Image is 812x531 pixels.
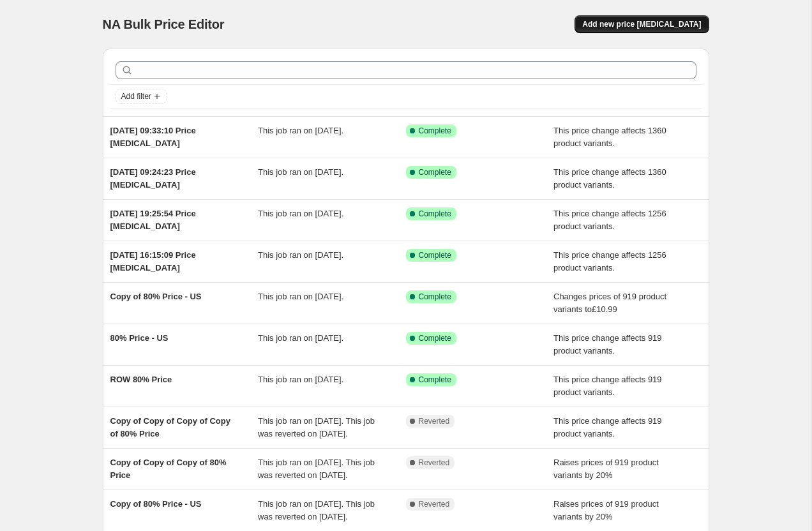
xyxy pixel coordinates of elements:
[419,458,450,468] span: Reverted
[553,209,666,231] span: This price change affects 1256 product variants.
[121,91,151,101] span: Add filter
[110,416,230,438] span: Copy of Copy of Copy of Copy of 80% Price
[110,126,196,148] span: [DATE] 09:33:10 Price [MEDICAL_DATA]
[419,416,450,426] span: Reverted
[419,209,451,219] span: Complete
[258,167,343,177] span: This job ran on [DATE].
[110,292,202,301] span: Copy of 80% Price - US
[553,250,666,273] span: This price change affects 1256 product variants.
[419,250,451,260] span: Complete
[258,375,343,384] span: This job ran on [DATE].
[110,458,227,480] span: Copy of Copy of Copy of 80% Price
[419,499,450,509] span: Reverted
[553,375,662,397] span: This price change affects 919 product variants.
[116,89,167,104] button: Add filter
[419,333,451,343] span: Complete
[258,416,375,438] span: This job ran on [DATE]. This job was reverted on [DATE].
[110,499,202,509] span: Copy of 80% Price - US
[419,126,451,136] span: Complete
[553,499,659,521] span: Raises prices of 919 product variants by 20%
[258,209,343,218] span: This job ran on [DATE].
[103,17,225,31] span: NA Bulk Price Editor
[258,292,343,301] span: This job ran on [DATE].
[110,333,169,343] span: 80% Price - US
[592,304,617,314] span: £10.99
[419,375,451,385] span: Complete
[110,209,196,231] span: [DATE] 19:25:54 Price [MEDICAL_DATA]
[258,458,375,480] span: This job ran on [DATE]. This job was reverted on [DATE].
[110,167,196,190] span: [DATE] 09:24:23 Price [MEDICAL_DATA]
[553,126,666,148] span: This price change affects 1360 product variants.
[110,375,172,384] span: ROW 80% Price
[258,499,375,521] span: This job ran on [DATE]. This job was reverted on [DATE].
[553,292,666,314] span: Changes prices of 919 product variants to
[575,15,709,33] button: Add new price [MEDICAL_DATA]
[582,19,701,29] span: Add new price [MEDICAL_DATA]
[553,458,659,480] span: Raises prices of 919 product variants by 20%
[553,416,662,438] span: This price change affects 919 product variants.
[258,126,343,135] span: This job ran on [DATE].
[110,250,196,273] span: [DATE] 16:15:09 Price [MEDICAL_DATA]
[419,167,451,177] span: Complete
[553,333,662,355] span: This price change affects 919 product variants.
[419,292,451,302] span: Complete
[258,250,343,260] span: This job ran on [DATE].
[258,333,343,343] span: This job ran on [DATE].
[553,167,666,190] span: This price change affects 1360 product variants.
